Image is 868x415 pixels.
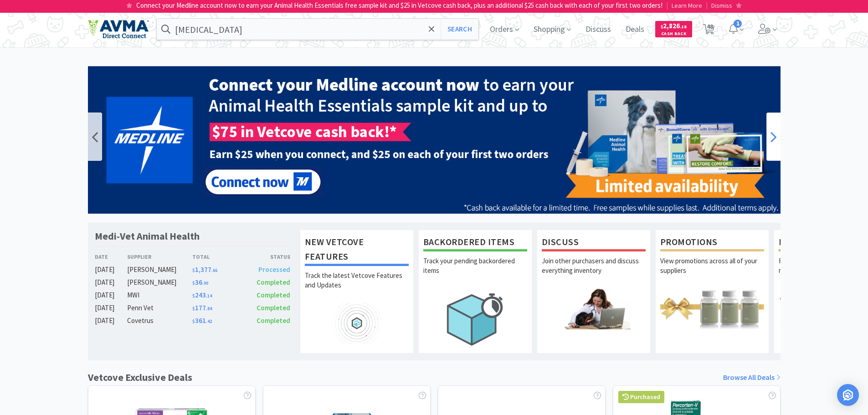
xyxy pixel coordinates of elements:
[257,278,290,287] span: Completed
[127,302,192,313] div: Penn Vet
[300,230,414,354] a: New Vetcove FeaturesTrack the latest Vetcove Features and Updates
[95,290,128,301] div: [DATE]
[127,290,192,301] div: MWI
[192,291,212,299] span: 243
[257,316,290,325] span: Completed
[666,1,668,10] span: |
[202,280,208,286] span: . 00
[655,17,692,41] a: $2,826.18Cash Back
[241,252,291,261] div: Status
[257,291,290,299] span: Completed
[711,1,732,10] span: Dismiss
[423,288,527,350] img: hero_backorders.png
[660,235,764,251] h1: Promotions
[622,26,648,34] a: Deals
[192,252,241,261] div: Total
[88,66,781,214] img: ce6afa43f08247b5a07d73eaa7800fbd_796.png
[680,24,687,30] span: . 18
[127,264,192,275] div: [PERSON_NAME]
[95,315,128,326] div: [DATE]
[88,20,149,39] img: e4e33dab9f054f5782a47901c742baa9_102.png
[661,24,663,30] span: $
[257,303,290,312] span: Completed
[734,20,742,28] span: 1
[305,302,409,344] img: hero_feature_roadmap.png
[723,372,781,384] a: Browse All Deals
[660,256,764,288] p: View promotions across all of your suppliers
[423,235,527,251] h1: Backordered Items
[486,11,523,47] span: Orders
[95,277,291,288] a: [DATE][PERSON_NAME]$36.00Completed
[418,230,532,354] a: Backordered ItemsTrack your pending backordered items
[441,19,478,40] button: Search
[206,306,212,312] span: . 84
[837,384,859,406] div: Open Intercom Messenger
[95,277,128,288] div: [DATE]
[192,316,212,325] span: 361
[95,264,291,275] a: [DATE][PERSON_NAME]$1,377.66Processed
[661,31,687,37] span: Cash Back
[95,302,128,313] div: [DATE]
[305,235,409,266] h1: New Vetcove Features
[95,315,291,326] a: [DATE]Covetrus$361.42Completed
[530,11,575,47] span: Shopping
[305,271,409,302] p: Track the latest Vetcove Features and Updates
[95,252,128,261] div: Date
[542,235,646,251] h1: Discuss
[192,280,195,286] span: $
[542,256,646,288] p: Join other purchasers and discuss everything inventory
[127,277,192,288] div: [PERSON_NAME]
[211,267,217,273] span: . 66
[537,230,651,354] a: DiscussJoin other purchasers and discuss everything inventory
[258,265,290,274] span: Processed
[157,19,479,40] input: Search by item, sku, manufacturer, ingredient, size...
[95,230,200,243] h1: Medi-Vet Animal Health
[582,11,615,47] span: Discuss
[622,11,648,47] span: Deals
[192,278,208,287] span: 36
[192,267,195,273] span: $
[95,290,291,301] a: [DATE]MWI$243.14Completed
[127,315,192,326] div: Covetrus
[127,252,192,261] div: Supplier
[206,318,212,324] span: . 42
[206,293,212,299] span: . 14
[423,256,527,288] p: Track your pending backordered items
[707,8,713,45] span: 48
[192,318,195,324] span: $
[672,1,702,10] span: Learn More
[706,1,708,10] span: |
[192,265,217,274] span: 1,377
[192,303,212,312] span: 177
[95,264,128,275] div: [DATE]
[192,306,195,312] span: $
[660,288,764,329] img: hero_promotions.png
[542,288,646,329] img: hero_discuss.png
[655,230,769,354] a: PromotionsView promotions across all of your suppliers
[88,369,192,385] h1: Vetcove Exclusive Deals
[661,21,687,30] span: 2,826
[699,26,718,35] a: 48
[582,26,615,34] a: Discuss
[192,293,195,299] span: $
[95,302,291,313] a: [DATE]Penn Vet$177.84Completed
